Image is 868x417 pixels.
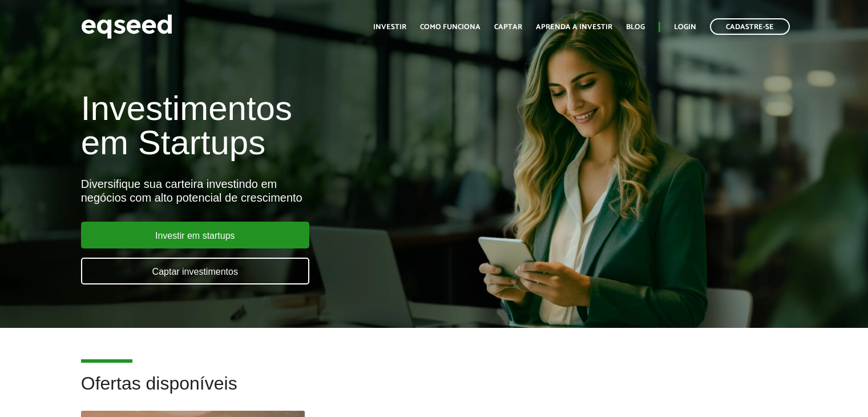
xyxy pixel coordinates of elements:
a: Como funciona [420,23,481,31]
a: Captar investimentos [81,258,309,284]
h2: Ofertas disponíveis [81,374,788,411]
a: Aprenda a investir [536,23,612,31]
a: Cadastre-se [710,18,790,35]
a: Login [674,23,696,31]
a: Investir [373,23,406,31]
div: Diversifique sua carteira investindo em negócios com alto potencial de crescimento [81,177,498,205]
a: Captar [494,23,522,31]
img: EqSeed [81,11,172,42]
a: Investir em startups [81,222,309,248]
h1: Investimentos em Startups [81,91,498,160]
a: Blog [626,23,645,31]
